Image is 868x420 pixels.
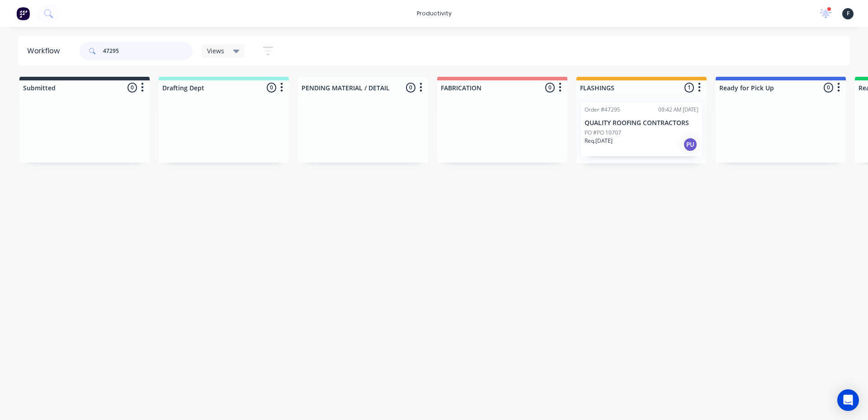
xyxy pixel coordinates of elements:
[585,106,620,114] div: Order #47295
[16,7,30,20] img: Factory
[103,42,193,60] input: Search for orders...
[585,119,698,127] p: QUALITY ROOFING CONTRACTORS
[837,389,859,411] div: Open Intercom Messenger
[585,137,613,145] p: Req. [DATE]
[581,102,702,156] div: Order #4729509:42 AM [DATE]QUALITY ROOFING CONTRACTORSPO #PO 10707Req.[DATE]PU
[27,46,64,56] div: Workflow
[683,137,698,152] div: PU
[658,106,698,114] div: 09:42 AM [DATE]
[847,9,849,18] span: F
[585,129,621,137] p: PO #PO 10707
[207,46,224,56] span: Views
[412,7,456,20] div: productivity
